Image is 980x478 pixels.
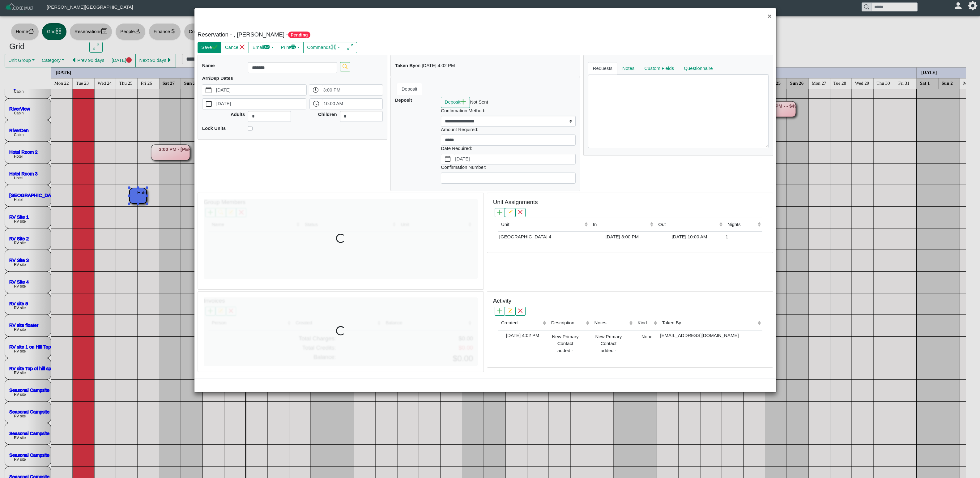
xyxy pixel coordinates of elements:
[501,319,541,326] div: Created
[202,63,215,68] b: Name
[347,44,353,50] svg: arrows angle expand
[724,232,762,242] td: 1
[198,42,221,53] button: Savecheck
[397,83,422,95] a: Deposit
[441,127,576,132] h6: Amount Required:
[495,208,505,217] button: plus
[212,44,218,50] svg: check
[215,99,306,109] label: [DATE]
[508,210,513,215] svg: pencil square
[239,44,245,50] svg: x
[636,332,657,340] div: None
[202,99,215,109] button: calendar
[290,44,296,50] svg: printer fill
[549,332,580,355] div: New Primary Contact added - undefined
[313,101,319,107] svg: clock
[551,319,585,326] div: Description
[202,75,233,81] b: Arr/Dep Dates
[497,308,502,313] svg: plus
[206,87,211,93] svg: calendar
[441,108,576,113] h6: Confirmation Method:
[727,221,756,228] div: Nights
[215,85,306,95] label: [DATE]
[505,307,515,316] button: pencil square
[508,308,513,313] svg: pencil square
[231,112,245,117] b: Adults
[656,233,722,241] div: [DATE] 10:00 AM
[441,164,576,170] h6: Confirmation Number:
[639,62,679,75] a: Custom Fields
[593,221,648,228] div: In
[518,210,523,215] svg: x
[441,154,454,164] button: calendar
[497,210,502,215] svg: plus
[498,232,590,242] td: [GEOGRAPHIC_DATA] 4
[221,42,249,53] button: Cancelx
[441,97,470,108] button: Depositplus
[202,85,215,95] button: calendar
[340,62,350,71] button: search
[318,112,337,117] b: Children
[309,85,322,95] button: clock
[493,297,511,305] h5: Activity
[310,99,322,109] button: clock
[617,62,639,75] a: Notes
[454,154,576,164] label: [DATE]
[277,42,304,53] button: Printprinter fill
[588,62,617,75] a: Requests
[198,31,484,38] h5: Reservation - , [PERSON_NAME] -
[594,319,628,326] div: Notes
[637,319,652,326] div: Kind
[249,42,277,53] button: Emailenvelope fill
[303,42,344,53] button: Commandscommand
[343,64,347,69] svg: search
[460,99,466,105] svg: plus
[493,199,538,206] h5: Unit Assignments
[658,330,762,357] td: [EMAIL_ADDRESS][DOMAIN_NAME]
[592,332,623,355] div: New Primary Contact added - undefined
[505,208,515,217] button: pencil square
[470,99,488,105] i: Not Sent
[344,42,357,53] button: arrows angle expand
[395,63,415,68] b: Taken By
[445,156,451,162] svg: calendar
[264,44,270,50] svg: envelope fill
[499,332,546,339] div: [DATE] 4:02 PM
[441,146,576,151] h6: Date Required:
[658,221,718,228] div: Out
[202,126,226,131] b: Lock Units
[662,319,756,326] div: Taken By
[501,221,583,228] div: Unit
[322,99,382,109] label: 10:00 AM
[331,44,337,50] svg: command
[495,307,505,316] button: plus
[206,101,212,107] svg: calendar
[518,308,523,313] svg: x
[515,307,526,316] button: x
[515,208,526,217] button: x
[679,62,718,75] a: Questionnaire
[322,85,383,95] label: 3:00 PM
[313,87,319,93] svg: clock
[395,97,412,103] b: Deposit
[591,233,653,241] div: [DATE] 3:00 PM
[763,8,776,25] button: Close
[415,63,455,68] i: on [DATE] 4:02 PM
